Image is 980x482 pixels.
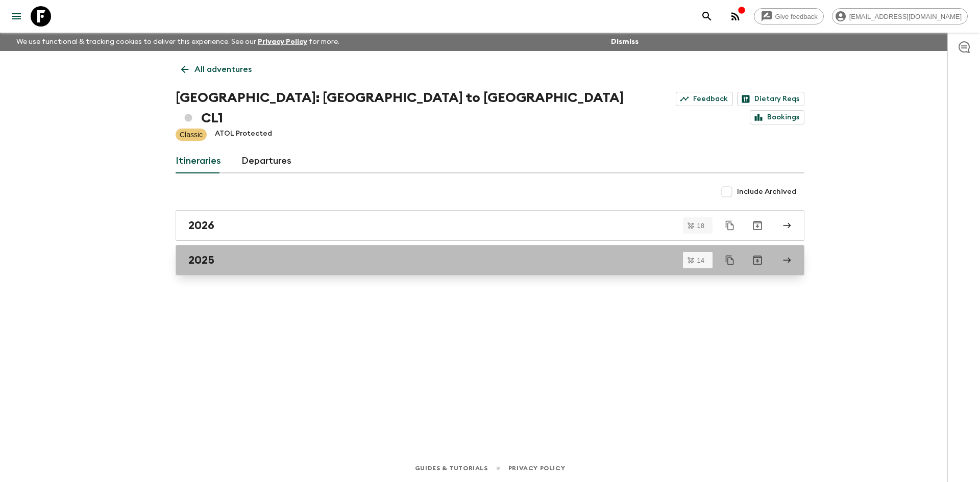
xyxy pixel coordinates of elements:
button: Archive [747,215,768,236]
a: 2025 [176,245,804,275]
span: Give feedback [770,13,823,20]
h2: 2026 [188,219,214,232]
button: Duplicate [721,251,739,269]
p: ATOL Protected [215,129,272,141]
a: 2026 [176,210,804,241]
a: Departures [241,149,291,173]
a: Dietary Reqs [737,92,804,106]
a: Privacy Policy [508,463,565,474]
button: Archive [747,250,768,270]
p: We use functional & tracking cookies to deliver this experience. See our for more. [12,33,344,51]
a: Feedback [676,92,733,106]
p: Classic [180,130,203,140]
span: [EMAIL_ADDRESS][DOMAIN_NAME] [844,13,967,20]
span: 14 [691,257,710,264]
a: Bookings [750,110,804,124]
a: Guides & Tutorials [415,463,488,474]
div: [EMAIL_ADDRESS][DOMAIN_NAME] [832,8,968,24]
a: Itineraries [176,149,221,173]
h2: 2025 [188,253,214,267]
a: Give feedback [754,8,824,24]
button: Duplicate [721,216,739,235]
a: All adventures [176,59,257,80]
a: Privacy Policy [258,38,307,45]
button: search adventures [697,6,717,27]
h1: [GEOGRAPHIC_DATA]: [GEOGRAPHIC_DATA] to [GEOGRAPHIC_DATA] CL1 [176,88,626,129]
button: Dismiss [608,35,641,49]
span: Include Archived [737,187,796,197]
span: 18 [691,222,710,229]
p: All adventures [194,63,252,75]
button: menu [6,6,27,27]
